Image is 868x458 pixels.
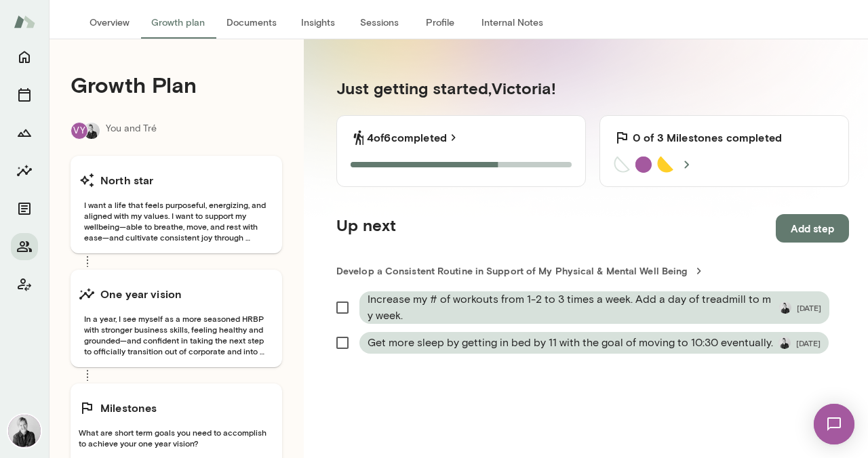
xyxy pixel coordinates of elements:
button: Insights [288,6,349,39]
button: Growth plan [140,6,216,39]
img: Tré Wright [83,123,100,139]
a: Develop a Consistent Routine in Support of My Physical & Mental Well Being [336,264,849,278]
button: North starI want a life that feels purposeful, energizing, and aligned with my values. I want to ... [71,156,282,253]
h6: One year vision [100,286,182,302]
div: VY [71,122,88,140]
button: Sessions [11,81,38,108]
button: Growth Plan [11,119,38,146]
span: [DATE] [796,337,821,348]
span: Increase my # of workouts from 1-2 to 3 times a week. Add a day of treadmill to my week. [368,291,774,324]
button: Add step [776,214,849,243]
button: Internal Notes [471,6,554,39]
img: Tré Wright [8,415,41,447]
h5: Just getting started, Victoria ! [336,77,849,99]
img: Mento [14,9,35,35]
button: Overview [79,6,140,39]
img: Tré Wright [779,301,791,314]
span: [DATE] [797,302,821,313]
button: Documents [11,195,38,222]
button: Documents [216,6,288,39]
span: In a year, I see myself as a more seasoned HRBP with stronger business skills, feeling healthy an... [79,313,274,356]
h6: 0 of 3 Milestones completed [633,129,782,146]
button: One year visionIn a year, I see myself as a more seasoned HRBP with stronger business skills, fee... [71,270,282,367]
div: Get more sleep by getting in bed by 11 with the goal of moving to 10:30 eventually.Tré Wright[DATE] [359,332,829,354]
a: 4of6completed [367,129,460,146]
p: You and Tré [106,122,157,140]
button: Insights [11,157,38,184]
h5: Up next [336,214,396,243]
span: What are short term goals you need to accomplish to achieve your one year vision? [79,427,274,449]
h6: Milestones [100,400,157,416]
h6: North star [100,172,154,188]
button: Client app [11,271,38,298]
span: Get more sleep by getting in bed by 11 with the goal of moving to 10:30 eventually. [368,335,773,351]
button: Members [11,233,38,260]
h4: Growth Plan [71,72,282,98]
span: I want a life that feels purposeful, energizing, and aligned with my values. I want to support my... [79,199,274,243]
div: Increase my # of workouts from 1-2 to 3 times a week. Add a day of treadmill to my week.Tré Wrigh... [359,291,829,324]
button: Home [11,43,38,70]
button: Profile [410,6,471,39]
button: Sessions [349,6,410,39]
img: Tré Wright [778,337,791,349]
